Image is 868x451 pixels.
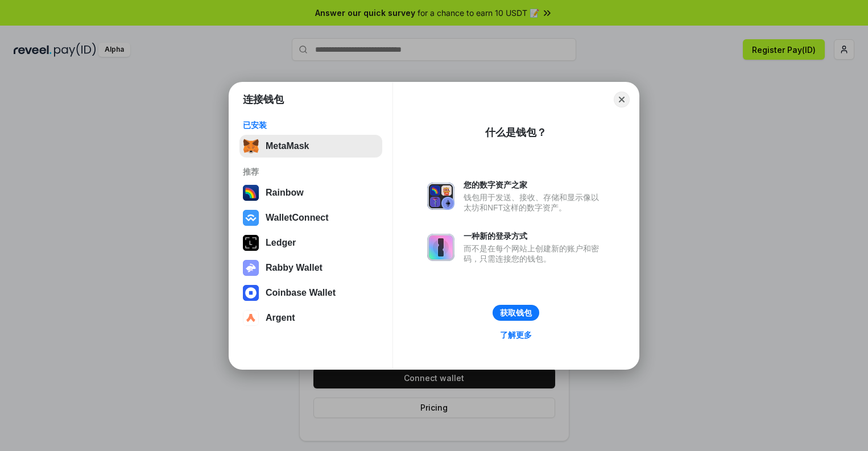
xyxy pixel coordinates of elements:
img: svg+xml,%3Csvg%20width%3D%2228%22%20height%3D%2228%22%20viewBox%3D%220%200%2028%2028%22%20fill%3D... [243,210,259,226]
div: 钱包用于发送、接收、存储和显示像以太坊和NFT这样的数字资产。 [464,192,605,213]
button: WalletConnect [239,206,382,229]
div: Ledger [266,238,296,248]
a: 了解更多 [493,328,539,342]
div: Argent [266,313,295,323]
img: svg+xml,%3Csvg%20xmlns%3D%22http%3A%2F%2Fwww.w3.org%2F2000%2Fsvg%22%20width%3D%2228%22%20height%3... [243,235,259,251]
div: MetaMask [266,141,309,151]
img: svg+xml,%3Csvg%20xmlns%3D%22http%3A%2F%2Fwww.w3.org%2F2000%2Fsvg%22%20fill%3D%22none%22%20viewBox... [427,183,454,210]
div: 了解更多 [500,330,532,340]
button: Close [614,92,630,107]
button: Ledger [239,231,382,254]
button: Argent [239,307,382,329]
img: svg+xml,%3Csvg%20width%3D%2228%22%20height%3D%2228%22%20viewBox%3D%220%200%2028%2028%22%20fill%3D... [243,310,259,326]
div: 什么是钱包？ [485,126,547,139]
img: svg+xml,%3Csvg%20width%3D%22120%22%20height%3D%22120%22%20viewBox%3D%220%200%20120%20120%22%20fil... [243,185,259,201]
button: Coinbase Wallet [239,282,382,304]
div: 您的数字资产之家 [464,180,605,190]
div: WalletConnect [266,213,329,223]
button: 获取钱包 [493,305,539,321]
img: svg+xml,%3Csvg%20xmlns%3D%22http%3A%2F%2Fwww.w3.org%2F2000%2Fsvg%22%20fill%3D%22none%22%20viewBox... [243,260,259,276]
button: MetaMask [239,135,382,158]
h1: 连接钱包 [243,93,284,106]
div: 而不是在每个网站上创建新的账户和密码，只需连接您的钱包。 [464,243,605,264]
div: 已安装 [243,120,379,130]
button: Rabby Wallet [239,256,382,279]
div: Coinbase Wallet [266,288,336,298]
img: svg+xml,%3Csvg%20fill%3D%22none%22%20height%3D%2233%22%20viewBox%3D%220%200%2035%2033%22%20width%... [243,138,259,154]
div: Rainbow [266,188,304,198]
div: 推荐 [243,167,379,177]
img: svg+xml,%3Csvg%20xmlns%3D%22http%3A%2F%2Fwww.w3.org%2F2000%2Fsvg%22%20fill%3D%22none%22%20viewBox... [427,234,454,261]
div: 一种新的登录方式 [464,231,605,241]
img: svg+xml,%3Csvg%20width%3D%2228%22%20height%3D%2228%22%20viewBox%3D%220%200%2028%2028%22%20fill%3D... [243,285,259,301]
button: Rainbow [239,181,382,204]
div: Rabby Wallet [266,263,323,273]
div: 获取钱包 [500,308,532,318]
